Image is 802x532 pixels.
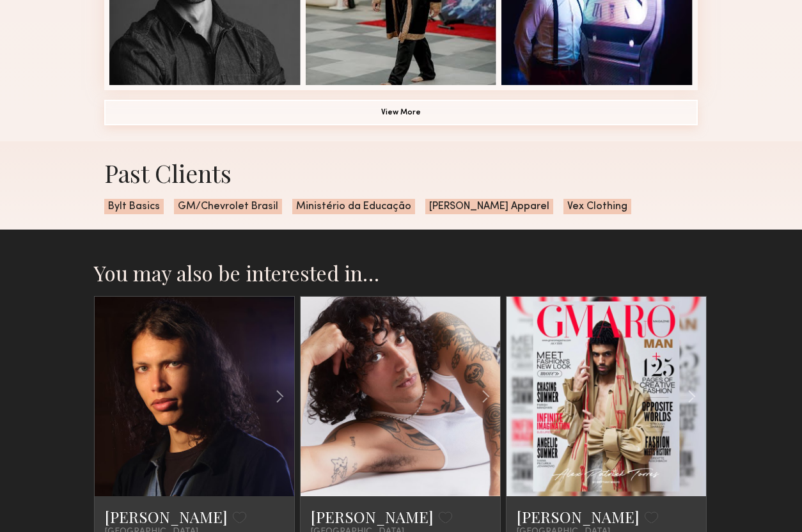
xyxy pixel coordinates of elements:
[104,157,698,189] div: Past Clients
[104,100,698,125] button: View More
[104,199,164,214] span: Bylt Basics
[292,199,415,214] span: Ministério da Educação
[94,260,708,286] h2: You may also be interested in…
[174,199,282,214] span: GM/Chevrolet Brasil
[311,506,434,527] a: [PERSON_NAME]
[425,199,553,214] span: [PERSON_NAME] Apparel
[563,199,631,214] span: Vex Clothing
[105,506,228,527] a: [PERSON_NAME]
[517,506,640,527] a: [PERSON_NAME]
